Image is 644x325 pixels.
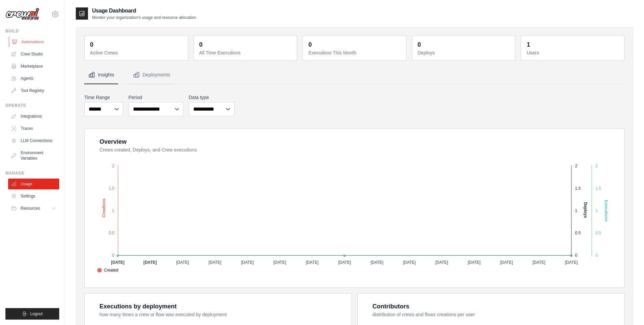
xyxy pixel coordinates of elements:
div: Manage [5,170,59,176]
a: Integrations [8,111,59,122]
tspan: 0 [112,253,114,258]
tspan: [DATE] [468,260,481,265]
tspan: 1 [575,208,577,213]
dt: Crews created, Deploys, and Crew executions [99,146,616,153]
p: Monitor your organization's usage and resource allocation [92,15,196,20]
button: Insights [84,66,118,84]
a: Environment Variables [8,147,59,164]
div: Contributors [373,302,409,311]
div: 0 [418,40,421,49]
a: Traces [8,123,59,134]
a: LLM Connections [8,135,59,146]
button: Logout [5,308,59,320]
tspan: [DATE] [371,260,383,265]
tspan: [DATE] [565,260,578,265]
text: Executions [604,200,608,222]
tspan: [DATE] [143,260,157,265]
tspan: [DATE] [435,260,448,265]
span: Resources [21,206,40,211]
tspan: 1.5 [575,186,581,191]
tspan: 0 [595,253,598,258]
dt: Users [527,49,620,56]
dt: Deploys [418,49,511,56]
tspan: [DATE] [306,260,318,265]
tspan: [DATE] [403,260,416,265]
tspan: [DATE] [338,260,351,265]
span: Created [97,267,118,273]
div: Build [5,28,59,34]
a: Usage [8,179,59,189]
img: Logo [5,8,39,21]
tspan: 2 [112,164,114,168]
dt: Active Crews [90,49,184,56]
tspan: 1.5 [109,186,114,191]
label: Period [129,94,183,101]
tspan: 0.5 [109,231,114,235]
tspan: [DATE] [111,260,125,265]
div: Overview [99,137,127,146]
a: Agents [8,73,59,84]
dt: distribution of crews and flows creations per user [373,311,617,318]
tspan: 0.5 [575,231,581,235]
h2: Usage Dashboard [92,7,196,15]
a: Settings [8,191,59,202]
dt: how many times a crew or flow was executed by deployment [99,311,343,318]
tspan: 2 [595,164,598,168]
tspan: 1 [112,208,114,213]
dt: Executions This Month [308,49,402,56]
label: Time Range [84,94,123,101]
tspan: [DATE] [533,260,546,265]
tspan: [DATE] [208,260,221,265]
a: Marketplace [8,61,59,72]
div: 0 [199,40,203,49]
dt: All Time Executions [199,49,293,56]
a: Crew Studio [8,49,59,60]
text: Deploys [583,202,588,218]
tspan: [DATE] [241,260,254,265]
div: Operate [5,103,59,108]
label: Data type [189,94,235,101]
nav: Tabs [84,66,625,84]
div: 0 [308,40,312,49]
div: 0 [90,40,93,49]
tspan: 0 [575,253,577,258]
tspan: 1.5 [595,186,601,191]
a: Tool Registry [8,85,59,96]
tspan: [DATE] [176,260,189,265]
tspan: [DATE] [500,260,513,265]
span: Logout [30,311,43,317]
div: 1 [527,40,530,49]
button: Resources [8,203,59,214]
tspan: 1 [595,208,598,213]
a: Automations [9,37,60,47]
button: Deployments [129,66,174,84]
text: Creations [102,199,106,217]
tspan: [DATE] [273,260,286,265]
tspan: 2 [575,164,577,168]
div: Executions by deployment [99,302,177,311]
tspan: 0.5 [595,231,601,235]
